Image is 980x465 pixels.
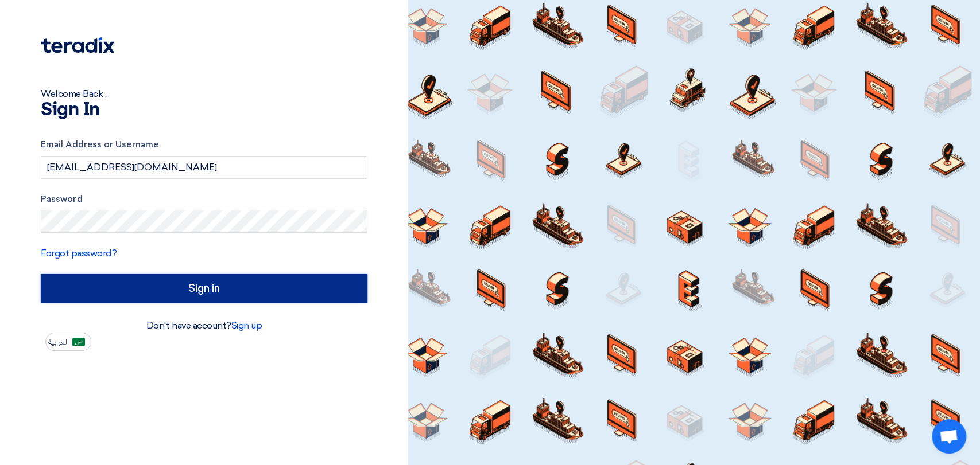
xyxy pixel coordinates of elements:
div: Don't have account? [41,319,367,333]
img: ar-AR.png [72,338,85,346]
input: Sign in [41,274,367,303]
span: العربية [48,338,69,346]
a: Forgot password? [41,248,117,259]
label: Password [41,193,367,206]
button: العربية [45,333,91,351]
a: Sign up [231,320,262,331]
input: Enter your business email or username [41,156,367,179]
h1: Sign In [41,101,367,119]
div: Open chat [932,419,966,454]
label: Email Address or Username [41,138,367,151]
img: Teradix logo [41,37,114,53]
div: Welcome Back ... [41,87,367,101]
